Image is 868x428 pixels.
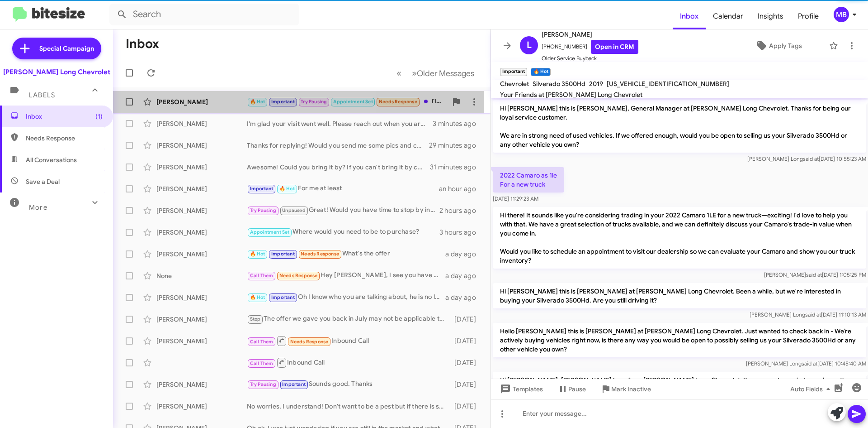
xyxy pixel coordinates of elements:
[156,97,247,106] div: [PERSON_NAME]
[493,195,538,202] span: [DATE] 11:29:23 AM
[250,381,276,387] span: Try Pausing
[803,155,819,162] span: said at
[493,167,564,192] p: 2022 Camaro as 1le For a new truck
[156,119,247,128] div: [PERSON_NAME]
[247,163,430,172] div: Awesome! Could you bring it by? If you can't bring it by can I get some pictures regarding the co...
[301,251,339,257] span: Needs Response
[250,294,265,300] span: 🔥 Hot
[247,335,450,346] div: Inbound Call
[412,67,417,79] span: »
[250,99,265,105] span: 🔥 Hot
[500,68,527,76] small: Important
[747,155,866,162] span: [PERSON_NAME] Long [DATE] 10:55:23 AM
[445,271,483,280] div: a day ago
[247,357,450,368] div: Inbound Call
[156,163,247,172] div: [PERSON_NAME]
[29,91,55,99] span: Labels
[542,40,638,54] span: [PHONE_NUMBER]
[500,91,642,99] span: Your Friends at [PERSON_NAME] Long Chevrolet
[805,311,821,318] span: said at
[450,380,483,389] div: [DATE]
[806,271,822,278] span: said at
[156,228,247,237] div: [PERSON_NAME]
[491,381,550,397] button: Templates
[279,273,318,279] span: Needs Response
[430,163,483,172] div: 31 minutes ago
[493,100,866,153] p: Hi [PERSON_NAME] this is [PERSON_NAME], General Manager at [PERSON_NAME] Long Chevrolet. Thanks f...
[250,251,265,257] span: 🔥 Hot
[379,99,417,105] span: Needs Response
[746,360,866,367] span: [PERSON_NAME] Long [DATE] 10:45:40 AM
[542,54,638,63] span: Older Service Buyback
[498,381,543,397] span: Templates
[673,3,706,29] a: Inbox
[826,7,858,22] button: MB
[3,67,110,77] div: [PERSON_NAME] Long Chevrolet
[791,3,826,29] span: Profile
[247,402,450,411] div: No worries, I understand! Don't want to be a pest but if there is something I can find for you pl...
[290,339,329,345] span: Needs Response
[156,184,247,193] div: [PERSON_NAME]
[593,381,658,397] button: Mark Inactive
[750,3,791,29] a: Insights
[26,177,60,186] span: Save a Deal
[406,64,480,82] button: Next
[247,141,429,150] div: Thanks for replying! Would you send me some pics and current miles?
[433,119,483,128] div: 3 minutes ago
[764,271,866,278] span: [PERSON_NAME] [DATE] 1:05:25 PM
[109,4,299,25] input: Search
[439,184,483,193] div: an hour ago
[26,112,103,121] span: Inbox
[29,203,47,212] span: More
[250,339,274,345] span: Call Them
[750,311,866,318] span: [PERSON_NAME] Long [DATE] 11:10:13 AM
[247,249,445,259] div: What's the offer
[531,68,550,76] small: 🔥 Hot
[445,250,483,259] div: a day ago
[247,270,445,281] div: Hey [PERSON_NAME], I see you have 5 coming in. When these all land give me a call and we can work...
[247,379,450,390] div: Sounds good. Thanks
[450,315,483,324] div: [DATE]
[250,207,276,213] span: Try Pausing
[247,96,447,107] div: I'll reach out to you when I have some spare time in October, this number work?
[250,316,261,322] span: Stop
[282,381,306,387] span: Important
[250,273,274,279] span: Call Them
[802,360,817,367] span: said at
[450,358,483,367] div: [DATE]
[417,68,474,78] span: Older Messages
[126,37,159,51] h1: Inbox
[439,206,483,215] div: 2 hours ago
[732,38,825,54] button: Apply Tags
[156,380,247,389] div: [PERSON_NAME]
[706,3,750,29] span: Calendar
[250,186,274,192] span: Important
[500,80,529,88] span: Chevrolet
[568,381,586,397] span: Pause
[156,315,247,324] div: [PERSON_NAME]
[247,314,450,324] div: The offer we gave you back in July may not be applicable to your vehicle currently as values chan...
[271,294,295,300] span: Important
[533,80,585,88] span: Silverado 3500Hd
[445,293,483,302] div: a day ago
[769,38,802,54] span: Apply Tags
[493,207,866,269] p: Hi there! It sounds like you're considering trading in your 2022 Camaro 1LE for a new truck—excit...
[301,99,327,105] span: Try Pausing
[493,323,866,357] p: Hello [PERSON_NAME] this is [PERSON_NAME] at [PERSON_NAME] Long Chevrolet. Just wanted to check b...
[26,134,103,143] span: Needs Response
[611,381,651,397] span: Mark Inactive
[450,337,483,346] div: [DATE]
[391,64,407,82] button: Previous
[156,206,247,215] div: [PERSON_NAME]
[271,251,295,257] span: Important
[279,186,295,192] span: 🔥 Hot
[333,99,373,105] span: Appointment Set
[439,228,483,237] div: 3 hours ago
[250,229,290,235] span: Appointment Set
[282,207,306,213] span: Unpaused
[156,337,247,346] div: [PERSON_NAME]
[392,64,480,82] nav: Page navigation example
[542,29,638,40] span: [PERSON_NAME]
